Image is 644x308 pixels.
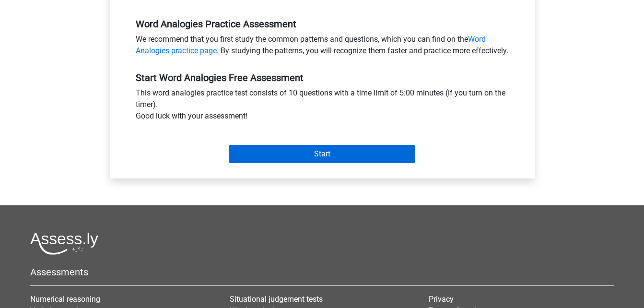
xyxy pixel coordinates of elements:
div: This word analogies practice test consists of 10 questions with a time limit of 5:00 minutes (if ... [129,87,516,126]
a: Situational judgement tests [230,295,323,304]
h5: Assessments [30,266,614,278]
input: Start [229,145,415,163]
div: We recommend that you first study the common patterns and questions, which you can find on the . ... [129,34,516,60]
h5: Start Word Analogies Free Assessment [136,72,509,83]
h5: Word Analogies Practice Assessment [136,18,509,30]
a: Numerical reasoning [30,295,100,304]
img: Assessly logo [30,232,98,255]
a: Privacy [429,295,454,304]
